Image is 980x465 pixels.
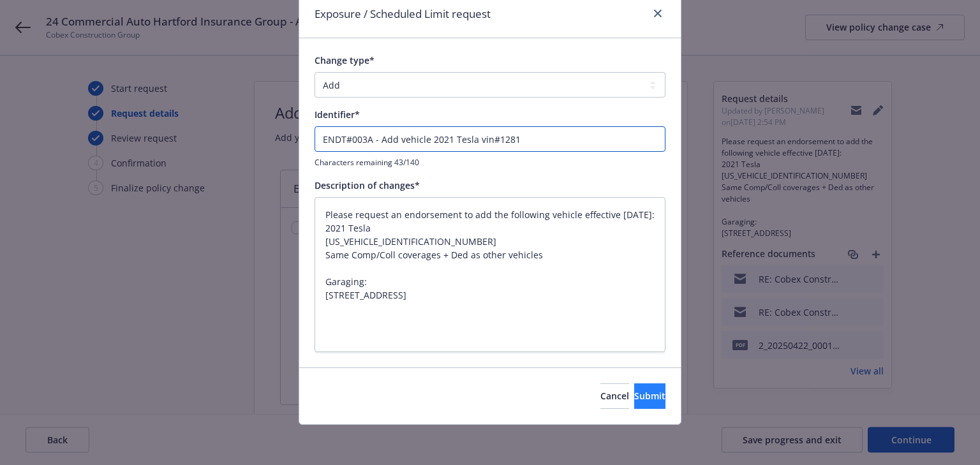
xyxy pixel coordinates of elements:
span: Change type* [315,54,375,66]
button: Cancel [600,383,629,409]
input: This will be shown in the policy change history list for your reference. [315,126,665,152]
textarea: Please request an endorsement to add the following vehicle effective [DATE]: 2021 Tesla [US_VEHIC... [315,197,665,353]
span: Identifier* [315,108,360,121]
button: Submit [634,383,665,409]
h1: Exposure / Scheduled Limit request [315,6,491,22]
span: Cancel [600,390,629,402]
a: close [650,6,665,21]
span: Submit [634,390,665,402]
span: Characters remaining 43/140 [315,157,665,168]
span: Description of changes* [315,179,420,191]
